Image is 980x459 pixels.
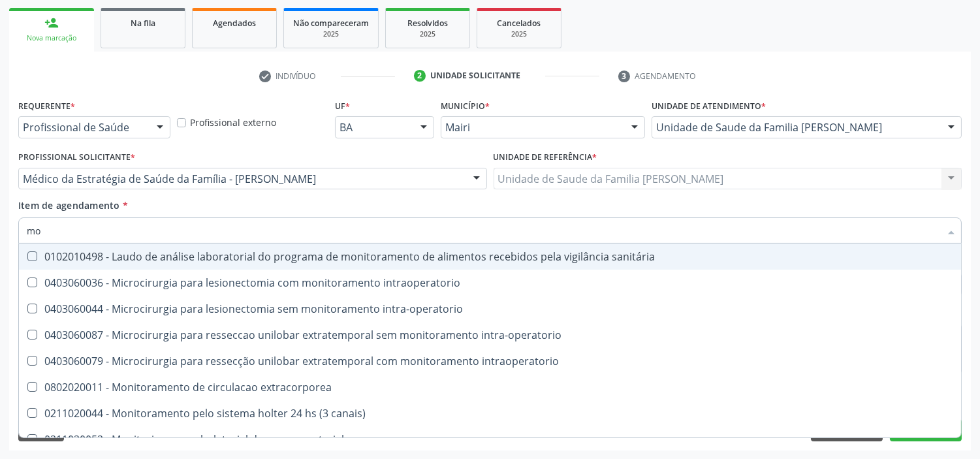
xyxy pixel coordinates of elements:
[395,29,460,39] div: 2025
[652,96,766,116] label: Unidade de atendimento
[23,121,144,134] span: Profissional de Saúde
[27,304,953,314] div: 0403060044 - Microcirurgia para lesionectomia sem monitoramento intra-operatorio
[335,96,350,116] label: UF
[407,18,448,29] span: Resolvidos
[44,16,59,30] div: person_add
[18,33,85,43] div: Nova marcação
[18,96,75,116] label: Requerente
[494,148,597,168] label: Unidade de referência
[441,96,490,116] label: Município
[213,18,256,29] span: Agendados
[23,172,460,185] span: Médico da Estratégia de Saúde da Família - [PERSON_NAME]
[27,217,940,244] input: Buscar por procedimentos
[430,70,520,82] div: Unidade solicitante
[27,434,953,445] div: 0211020052 - Monitorizacao ambulatorial de pressao arterial
[340,121,407,134] span: BA
[18,148,135,168] label: Profissional Solicitante
[293,18,369,29] span: Não compareceram
[131,18,155,29] span: Na fila
[27,330,953,340] div: 0403060087 - Microcirurgia para resseccao unilobar extratemporal sem monitoramento intra-operatorio
[27,356,953,366] div: 0403060079 - Microcirurgia para ressecção unilobar extratemporal com monitoramento intraoperatorio
[498,18,541,29] span: Cancelados
[293,29,369,39] div: 2025
[27,382,953,392] div: 0802020011 - Monitoramento de circulacao extracorporea
[414,70,426,82] div: 2
[656,121,935,134] span: Unidade de Saude da Familia [PERSON_NAME]
[27,277,953,288] div: 0403060036 - Microcirurgia para lesionectomia com monitoramento intraoperatorio
[445,121,618,134] span: Mairi
[18,199,120,212] span: Item de agendamento
[27,408,953,419] div: 0211020044 - Monitoramento pelo sistema holter 24 hs (3 canais)
[27,251,953,262] div: 0102010498 - Laudo de análise laboratorial do programa de monitoramento de alimentos recebidos pe...
[486,29,552,39] div: 2025
[191,116,277,129] label: Profissional externo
